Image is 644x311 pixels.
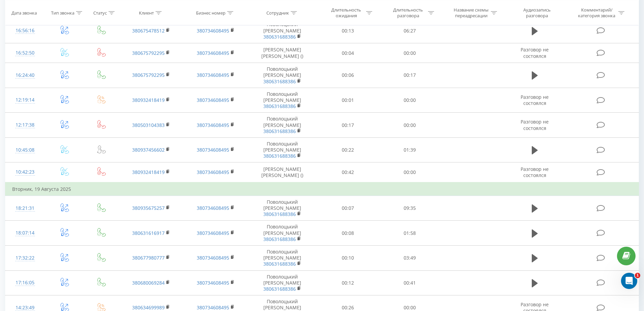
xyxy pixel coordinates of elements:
td: 00:06 [317,63,379,88]
td: 00:42 [317,162,379,182]
td: 00:17 [379,63,441,88]
div: Бизнес номер [196,10,225,16]
a: 380631688386 [263,153,296,159]
a: 380675792295 [132,50,165,56]
div: 16:56:16 [12,24,38,37]
a: 380734608495 [197,50,229,56]
a: 380631688386 [263,34,296,40]
div: Статус [93,10,107,16]
td: Поволоцький [PERSON_NAME] [248,270,317,295]
iframe: Intercom live chat [621,273,637,289]
div: 12:17:38 [12,118,38,132]
a: 380734608495 [197,97,229,103]
div: 16:24:40 [12,69,38,82]
div: Дата звонка [11,10,37,16]
div: 12:19:14 [12,93,38,107]
td: 00:01 [317,88,379,113]
a: 380631616917 [132,230,165,236]
td: 00:00 [379,162,441,182]
td: Поволоцький [PERSON_NAME] [248,113,317,138]
a: 380734608495 [197,72,229,78]
a: 380631688386 [263,261,296,267]
td: Поволоцький [PERSON_NAME] [248,196,317,221]
td: 00:00 [379,43,441,63]
div: 16:52:50 [12,46,38,60]
a: 380631688386 [263,103,296,109]
a: 380734608495 [197,304,229,311]
a: 380675478512 [132,27,165,34]
td: [PERSON_NAME] [PERSON_NAME] () [248,162,317,182]
a: 380734608495 [197,230,229,236]
td: Поволоцький [PERSON_NAME] [248,88,317,113]
span: Разговор не состоялся [521,118,549,131]
span: Разговор не состоялся [521,46,549,59]
a: 380734608495 [197,147,229,153]
a: 380734608495 [197,27,229,34]
td: 01:58 [379,221,441,246]
div: Длительность разговора [390,7,426,19]
a: 380631688386 [263,211,296,217]
td: Поволоцький [PERSON_NAME] [248,137,317,162]
td: 09:35 [379,196,441,221]
a: 380734608495 [197,254,229,261]
a: 380631688386 [263,286,296,292]
a: 380631688386 [263,236,296,242]
a: 380734608495 [197,169,229,175]
td: 00:00 [379,88,441,113]
div: 18:21:31 [12,202,38,215]
div: 18:07:14 [12,226,38,240]
div: Клиент [139,10,154,16]
span: Разговор не состоялся [521,166,549,178]
td: 00:12 [317,270,379,295]
td: 00:07 [317,196,379,221]
a: 380932418419 [132,169,165,175]
a: 380677980777 [132,254,165,261]
a: 380675792295 [132,72,165,78]
div: Аудиозапись разговора [515,7,559,19]
td: 00:41 [379,270,441,295]
a: 380631688386 [263,78,296,85]
div: Сотрудник [266,10,289,16]
a: 380634699989 [132,304,165,311]
a: 380680069284 [132,280,165,286]
a: 380503104383 [132,122,165,128]
div: 17:16:05 [12,276,38,289]
td: Поволоцький [PERSON_NAME] [248,221,317,246]
div: Комментарий/категория звонка [577,7,617,19]
td: 06:27 [379,18,441,43]
a: 380734608495 [197,280,229,286]
td: 00:10 [317,245,379,270]
span: Разговор не состоялся [521,94,549,106]
td: [PERSON_NAME] [PERSON_NAME] () [248,43,317,63]
td: Вторник, 19 Августа 2025 [5,182,639,196]
a: 380937456602 [132,147,165,153]
td: 00:08 [317,221,379,246]
div: Название схемы переадресации [453,7,489,19]
td: 00:04 [317,43,379,63]
a: 380631688386 [263,128,296,134]
a: 380734608495 [197,122,229,128]
td: 00:17 [317,113,379,138]
a: 380932418419 [132,97,165,103]
a: 380935675257 [132,205,165,211]
td: Поволоцький [PERSON_NAME] [248,245,317,270]
div: Длительность ожидания [328,7,364,19]
td: Поволоцький [PERSON_NAME] [248,63,317,88]
td: 00:00 [379,113,441,138]
div: Тип звонка [51,10,74,16]
div: 10:42:23 [12,165,38,179]
td: 03:49 [379,245,441,270]
td: 00:13 [317,18,379,43]
td: Поволоцький [PERSON_NAME] [248,18,317,43]
div: 10:45:08 [12,143,38,157]
td: 01:39 [379,137,441,162]
span: 1 [635,273,640,278]
div: 17:32:22 [12,251,38,265]
td: 00:22 [317,137,379,162]
a: 380734608495 [197,205,229,211]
